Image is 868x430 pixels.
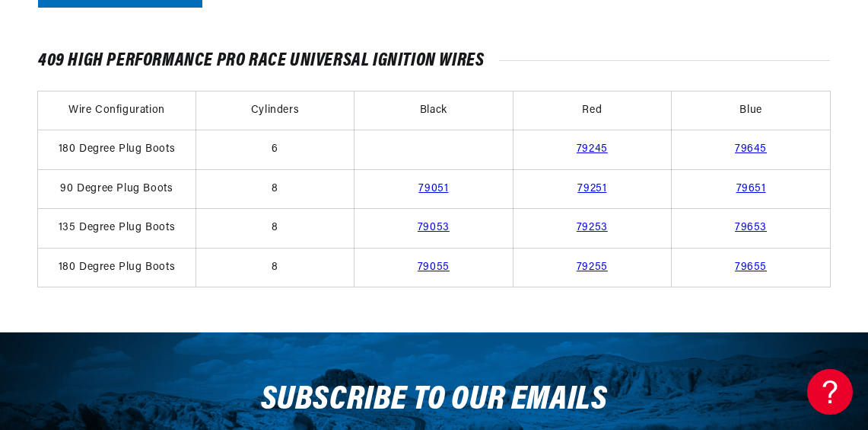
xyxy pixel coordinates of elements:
a: 79255 [577,262,608,273]
td: Wire Configuration [38,91,196,130]
td: 180 Degree Plug Boots [38,130,196,169]
a: 79645 [735,143,767,155]
td: 8 [196,169,354,208]
td: Red [513,91,672,130]
td: Blue [672,91,830,130]
td: 135 Degree Plug Boots [38,209,196,248]
a: 79055 [418,262,450,273]
a: 79253 [577,222,608,233]
td: Cylinders [196,91,354,130]
td: 90 Degree Plug Boots [38,169,196,208]
h3: Subscribe to our emails [261,386,608,415]
h2: 409 High Performance Pro Race Universal Ignition Wires [38,53,830,69]
a: 79251 [577,183,606,194]
a: 79651 [736,183,766,194]
a: 79653 [735,222,767,233]
a: 79245 [577,143,608,155]
td: 6 [196,130,354,169]
td: 8 [196,248,354,287]
td: 8 [196,209,354,248]
a: 79051 [418,183,448,194]
td: 180 Degree Plug Boots [38,248,196,287]
td: Black [355,91,513,130]
a: 79655 [735,262,767,273]
a: 79053 [418,222,450,233]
